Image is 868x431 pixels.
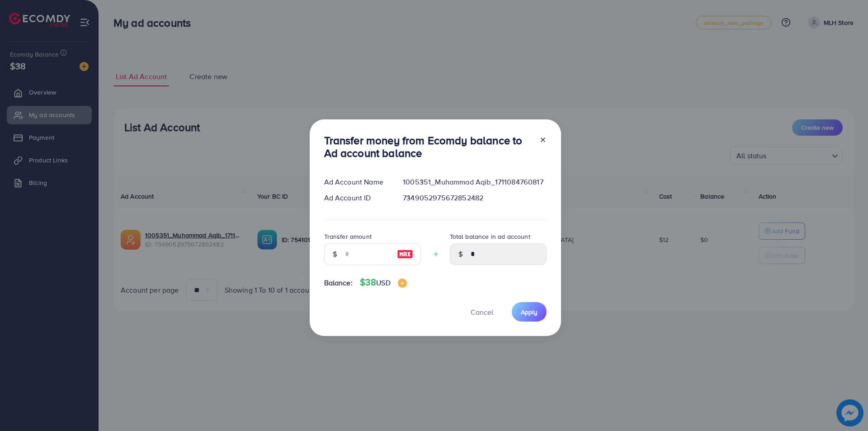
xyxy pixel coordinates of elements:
[521,308,538,317] span: Apply
[397,249,413,260] img: image
[324,278,353,288] span: Balance:
[324,134,532,160] h3: Transfer money from Ecomdy balance to Ad account balance
[512,302,547,322] button: Apply
[471,307,493,317] span: Cancel
[396,193,553,203] div: 7349052975672852482
[396,177,553,187] div: 1005351_Muhammad Aqib_1711084760817
[398,279,407,288] img: image
[376,278,390,288] span: USD
[317,193,396,203] div: Ad Account ID
[317,177,396,187] div: Ad Account Name
[450,232,530,241] label: Total balance in ad account
[360,277,407,288] h4: $38
[459,302,505,322] button: Cancel
[324,232,372,241] label: Transfer amount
